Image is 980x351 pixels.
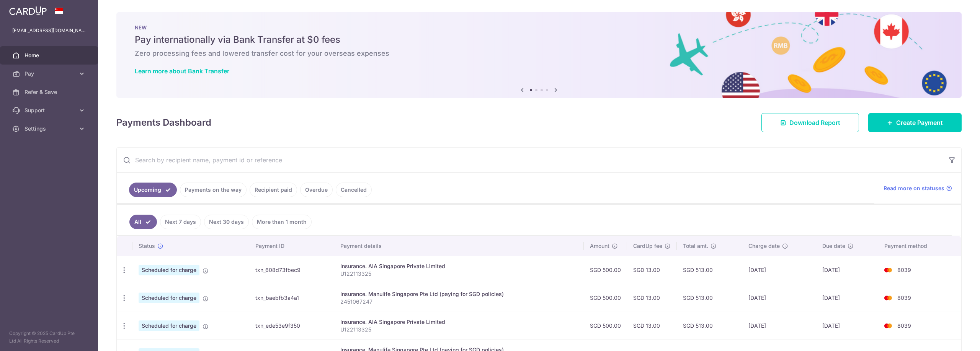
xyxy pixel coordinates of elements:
[677,256,742,284] td: SGD 513.00
[627,312,677,340] td: SGD 13.00
[204,215,249,229] a: Next 30 days
[117,148,943,172] input: Search by recipient name, payment id or reference
[24,125,75,133] span: Settings
[584,256,627,284] td: SGD 500.00
[249,284,334,312] td: txn_baebfb3a4a1
[884,184,944,192] span: Read more on statuses
[742,256,816,284] td: [DATE]
[822,242,845,250] span: Due date
[116,116,211,129] h4: Payments Dashboard
[868,113,962,132] a: Create Payment
[252,215,312,229] a: More than 1 month
[816,312,878,340] td: [DATE]
[300,183,333,197] a: Overdue
[135,67,229,75] a: Learn more about Bank Transfer
[897,322,911,329] span: 8039
[135,24,943,31] p: NEW
[340,326,578,333] p: U122113325
[129,183,177,197] a: Upcoming
[250,183,297,197] a: Recipient paid
[340,270,578,278] p: U122113325
[336,183,372,197] a: Cancelled
[590,242,609,250] span: Amount
[683,242,708,250] span: Total amt.
[816,256,878,284] td: [DATE]
[880,265,896,275] img: Bank Card
[24,70,75,78] span: Pay
[340,298,578,306] p: 2451067247
[249,236,334,256] th: Payment ID
[180,183,247,197] a: Payments on the way
[627,284,677,312] td: SGD 13.00
[633,242,662,250] span: CardUp fee
[139,320,199,331] span: Scheduled for charge
[12,27,86,34] p: [EMAIL_ADDRESS][DOMAIN_NAME]
[584,284,627,312] td: SGD 500.00
[742,312,816,340] td: [DATE]
[761,113,859,132] a: Download Report
[627,256,677,284] td: SGD 13.00
[340,262,578,270] div: Insurance. AIA Singapore Private Limited
[340,290,578,298] div: Insurance. Manulife Singapore Pte Ltd (paying for SGD policies)
[677,284,742,312] td: SGD 513.00
[9,6,47,15] img: CardUp
[748,242,780,250] span: Charge date
[139,265,199,275] span: Scheduled for charge
[139,293,199,303] span: Scheduled for charge
[24,107,75,114] span: Support
[742,284,816,312] td: [DATE]
[896,118,943,127] span: Create Payment
[24,52,75,59] span: Home
[897,294,911,301] span: 8039
[129,215,157,229] a: All
[139,242,155,250] span: Status
[884,184,952,192] a: Read more on statuses
[677,312,742,340] td: SGD 513.00
[789,118,840,127] span: Download Report
[135,34,943,46] h5: Pay internationally via Bank Transfer at $0 fees
[880,321,896,330] img: Bank Card
[249,256,334,284] td: txn_608d73fbec9
[340,318,578,326] div: Insurance. AIA Singapore Private Limited
[878,236,961,256] th: Payment method
[24,88,75,96] span: Refer & Save
[897,267,911,273] span: 8039
[880,293,896,302] img: Bank Card
[160,215,201,229] a: Next 7 days
[816,284,878,312] td: [DATE]
[584,312,627,340] td: SGD 500.00
[334,236,584,256] th: Payment details
[116,12,962,98] img: Bank transfer banner
[249,312,334,340] td: txn_ede53e9f350
[135,49,943,58] h6: Zero processing fees and lowered transfer cost for your overseas expenses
